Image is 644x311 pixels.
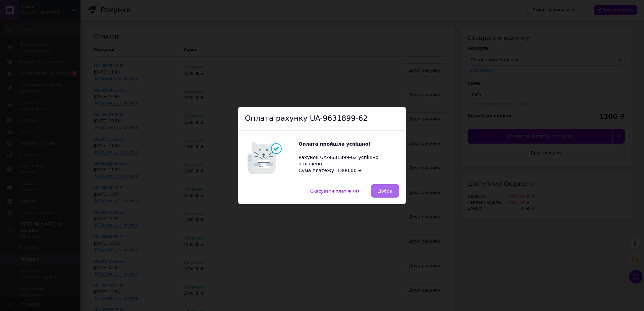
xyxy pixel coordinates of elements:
div: Рахунок UA-9631899-62 успішно оплачено. Сума платежу: 1300.00 ₴ [299,141,399,174]
button: Добре [371,184,399,198]
img: Котик говорить Оплата пройшла успішно! [245,137,299,177]
span: Добре [378,189,392,194]
div: Оплата рахунку UA-9631899-62 [238,107,406,131]
button: Скасувати платіж (4) [303,184,366,198]
span: Скасувати платіж (4) [310,189,359,194]
b: Оплата пройшла успішно! [299,141,371,147]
